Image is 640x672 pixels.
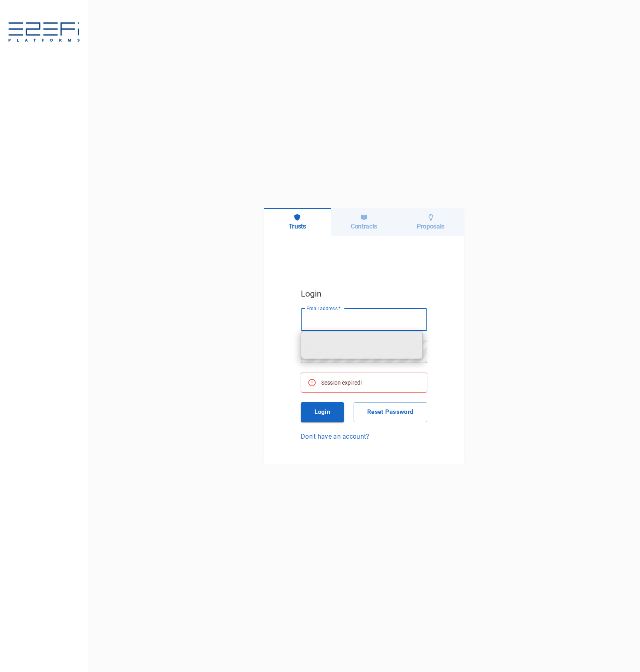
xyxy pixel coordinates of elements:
[301,402,344,422] button: Login
[351,223,377,230] h6: Contracts
[306,305,341,312] label: Email address
[289,223,306,230] h6: Trusts
[354,402,427,422] button: Reset Password
[417,223,444,230] h6: Proposals
[8,22,80,43] img: svg%3e
[301,287,427,301] h5: Login
[321,375,362,390] div: Session expired!
[301,432,427,441] a: Don't have an account?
